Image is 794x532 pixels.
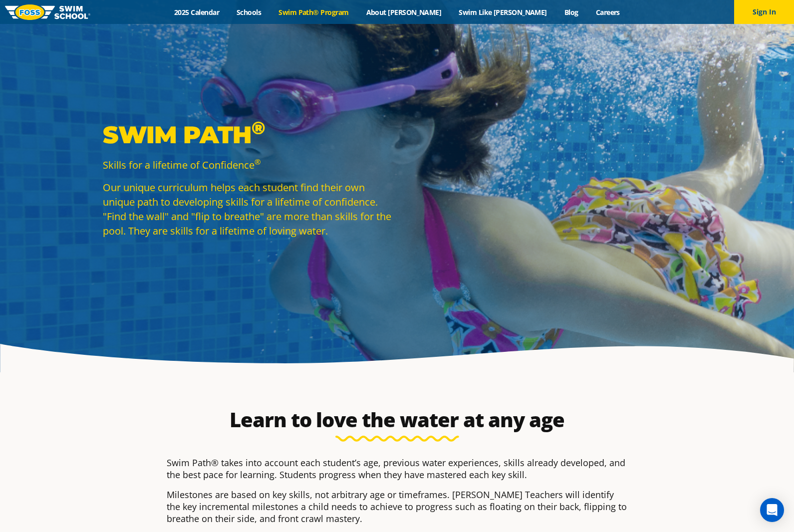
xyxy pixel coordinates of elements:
a: 2025 Calendar [166,7,228,17]
p: Skills for a lifetime of Confidence [103,158,392,172]
sup: ® [252,117,265,139]
a: Blog [555,7,587,17]
sup: ® [255,157,261,167]
p: Our unique curriculum helps each student find their own unique path to developing skills for a li... [103,180,392,238]
p: Milestones are based on key skills, not arbitrary age or timeframes. [PERSON_NAME] Teachers will ... [167,489,628,525]
p: Swim Path® takes into account each student’s age, previous water experiences, skills already deve... [167,457,628,481]
p: Swim Path [103,120,392,150]
img: FOSS Swim School Logo [5,4,90,20]
a: Swim Path® Program [270,7,357,17]
div: Open Intercom Messenger [760,498,784,522]
a: About [PERSON_NAME] [357,7,450,17]
h2: Learn to love the water at any age [162,408,633,432]
a: Careers [587,7,628,17]
a: Schools [228,7,270,17]
a: Swim Like [PERSON_NAME] [450,7,556,17]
